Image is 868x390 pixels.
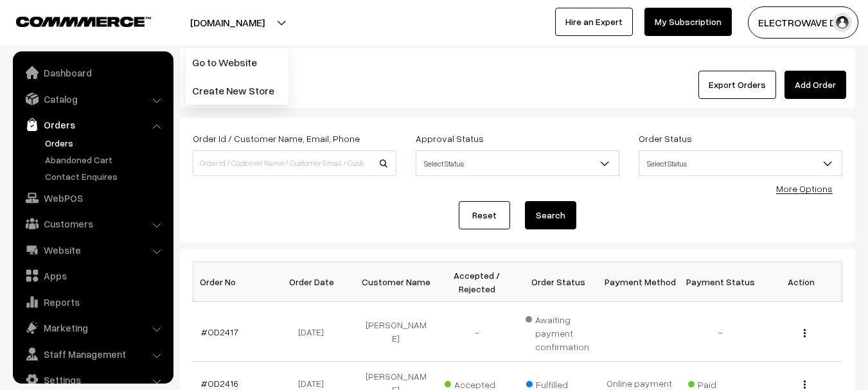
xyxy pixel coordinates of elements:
[193,150,396,176] input: Order Id / Customer Name / Customer Email / Customer Phone
[526,310,591,353] span: Awaiting payment confirmation
[42,170,169,183] a: Contact Enquires
[436,302,517,362] td: -
[16,17,151,26] img: COMMMERCE
[355,302,436,362] td: [PERSON_NAME]
[42,153,169,166] a: Abandoned Cart
[16,316,169,339] a: Marketing
[698,71,776,99] button: Export Orders
[776,183,833,194] a: More Options
[525,201,576,229] button: Search
[833,13,852,32] img: user
[639,132,692,145] label: Order Status
[193,132,360,145] label: Order Id / Customer Name, Email, Phone
[555,8,633,36] a: Hire an Expert
[436,262,517,302] th: Accepted / Rejected
[16,13,128,28] a: COMMMERCE
[16,61,169,84] a: Dashboard
[680,262,761,302] th: Payment Status
[42,136,169,150] a: Orders
[201,378,238,389] a: #OD2416
[416,152,619,175] span: Select Status
[16,342,169,366] a: Staff Management
[189,75,395,94] h2: Orders
[274,262,355,302] th: Order Date
[193,262,274,302] th: Order No
[804,380,806,389] img: Menu
[518,262,599,302] th: Order Status
[16,113,169,136] a: Orders
[416,150,619,176] span: Select Status
[748,6,858,39] button: ELECTROWAVE DE…
[189,57,846,71] div: /
[201,326,238,337] a: #OD2417
[16,290,169,314] a: Reports
[16,186,169,209] a: WebPOS
[599,262,680,302] th: Payment Method
[186,76,288,105] a: Create New Store
[784,71,846,99] a: Add Order
[639,150,842,176] span: Select Status
[459,201,510,229] a: Reset
[639,152,842,175] span: Select Status
[416,132,484,145] label: Approval Status
[761,262,842,302] th: Action
[804,329,806,337] img: Menu
[16,238,169,261] a: Website
[16,87,169,111] a: Catalog
[680,302,761,362] td: -
[274,302,355,362] td: [DATE]
[16,264,169,287] a: Apps
[644,8,732,36] a: My Subscription
[186,48,288,76] a: Go to Website
[355,262,436,302] th: Customer Name
[145,6,310,39] button: [DOMAIN_NAME]
[16,212,169,235] a: Customers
